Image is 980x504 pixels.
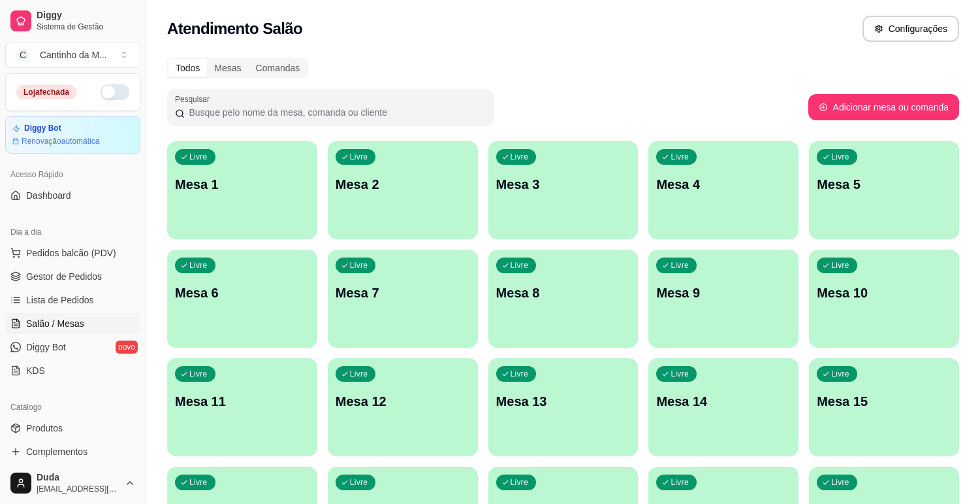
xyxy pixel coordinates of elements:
[5,337,140,358] a: Diggy Botnovo
[350,369,368,379] p: Livre
[831,369,849,379] p: Livre
[656,284,791,302] p: Mesa 9
[488,250,639,348] button: LivreMesa 8
[336,175,470,193] p: Mesa 2
[817,175,951,193] p: Mesa 5
[189,152,208,162] p: Livre
[189,369,208,379] p: Livre
[808,94,959,120] button: Adicionar mesa ou comanda
[26,364,45,377] span: KDS
[37,22,135,32] span: Sistema de Gestão
[207,59,248,77] div: Mesas
[16,48,29,61] span: C
[175,175,309,193] p: Mesa 1
[249,59,308,77] div: Comandas
[22,136,99,146] article: Renovação automática
[168,59,207,77] div: Todos
[175,284,309,302] p: Mesa 6
[328,141,478,239] button: LivreMesa 2
[350,152,368,162] p: Livre
[37,10,135,22] span: Diggy
[817,284,951,302] p: Mesa 10
[175,93,214,105] label: Pesquisar
[488,141,639,239] button: LivreMesa 3
[328,358,478,456] button: LivreMesa 12
[5,313,140,334] a: Salão / Mesas
[511,477,529,488] p: Livre
[831,152,849,162] p: Livre
[26,445,87,458] span: Complementos
[5,467,140,499] button: Duda[EMAIL_ADDRESS][DOMAIN_NAME]
[40,48,107,61] div: Cantinho da M ...
[496,284,631,302] p: Mesa 8
[175,392,309,411] p: Mesa 11
[350,260,368,271] p: Livre
[336,392,470,411] p: Mesa 12
[809,141,959,239] button: LivreMesa 5
[26,341,66,354] span: Diggy Bot
[809,358,959,456] button: LivreMesa 15
[831,477,849,488] p: Livre
[167,250,317,348] button: LivreMesa 6
[488,358,639,456] button: LivreMesa 13
[26,246,116,260] span: Pedidos balcão (PDV)
[862,16,959,42] button: Configurações
[5,290,140,311] a: Lista de Pedidos
[336,284,470,302] p: Mesa 7
[648,358,798,456] button: LivreMesa 14
[167,358,317,456] button: LivreMesa 11
[648,250,798,348] button: LivreMesa 9
[5,185,140,206] a: Dashboard
[511,260,529,271] p: Livre
[5,116,140,154] a: Diggy BotRenovaçãoautomática
[37,472,119,484] span: Duda
[5,42,140,68] button: Select a team
[648,141,798,239] button: LivreMesa 4
[189,477,208,488] p: Livre
[5,5,140,37] a: DiggySistema de Gestão
[671,152,689,162] p: Livre
[26,422,63,435] span: Produtos
[809,250,959,348] button: LivreMesa 10
[671,260,689,271] p: Livre
[656,392,791,411] p: Mesa 14
[185,106,486,119] input: Pesquisar
[26,294,94,307] span: Lista de Pedidos
[167,18,302,39] h2: Atendimento Salão
[5,164,140,185] div: Acesso Rápido
[831,260,849,271] p: Livre
[16,85,76,99] div: Loja fechada
[496,392,631,411] p: Mesa 13
[37,484,119,494] span: [EMAIL_ADDRESS][DOMAIN_NAME]
[26,189,71,202] span: Dashboard
[5,222,140,243] div: Dia a dia
[5,441,140,462] a: Complementos
[5,360,140,381] a: KDS
[5,243,140,263] button: Pedidos balcão (PDV)
[5,418,140,439] a: Produtos
[26,270,102,283] span: Gestor de Pedidos
[24,124,61,133] article: Diggy Bot
[167,141,317,239] button: LivreMesa 1
[496,175,631,193] p: Mesa 3
[101,84,129,100] button: Alterar Status
[671,369,689,379] p: Livre
[5,266,140,287] a: Gestor de Pedidos
[511,369,529,379] p: Livre
[26,317,84,330] span: Salão / Mesas
[671,477,689,488] p: Livre
[511,152,529,162] p: Livre
[350,477,368,488] p: Livre
[656,175,791,193] p: Mesa 4
[328,250,478,348] button: LivreMesa 7
[817,392,951,411] p: Mesa 15
[189,260,208,271] p: Livre
[5,397,140,418] div: Catálogo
